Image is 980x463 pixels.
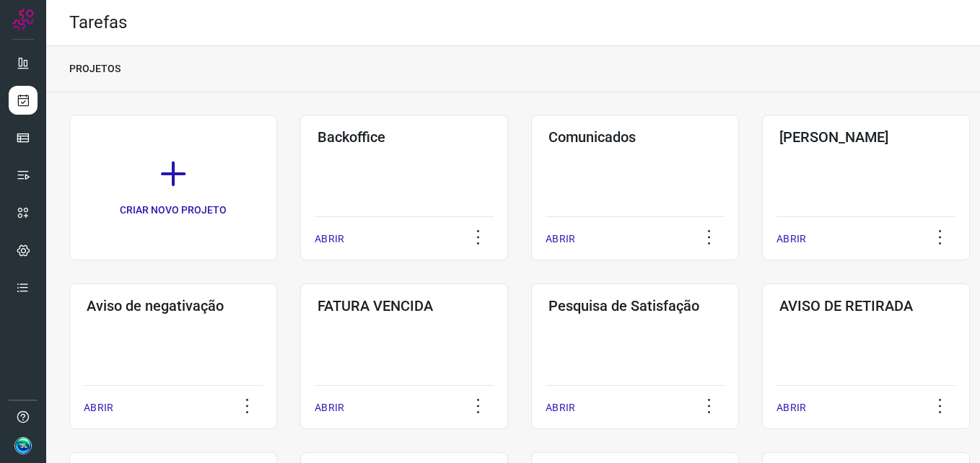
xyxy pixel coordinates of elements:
p: ABRIR [315,400,344,415]
p: ABRIR [546,231,575,247]
p: ABRIR [84,400,113,415]
h3: FATURA VENCIDA [318,297,491,314]
img: Logo [12,9,34,30]
p: ABRIR [546,400,575,415]
h3: AVISO DE RETIRADA [779,297,953,314]
h3: [PERSON_NAME] [779,128,953,146]
p: ABRIR [315,231,344,247]
p: CRIAR NOVO PROJETO [120,203,227,218]
p: ABRIR [776,400,806,415]
h3: Aviso de negativação [87,297,260,314]
p: PROJETOS [69,61,121,76]
img: d1faacb7788636816442e007acca7356.jpg [14,437,32,454]
h2: Tarefas [69,12,127,33]
p: ABRIR [776,231,806,247]
h3: Comunicados [548,128,722,146]
h3: Pesquisa de Satisfação [548,297,722,314]
h3: Backoffice [318,128,491,146]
